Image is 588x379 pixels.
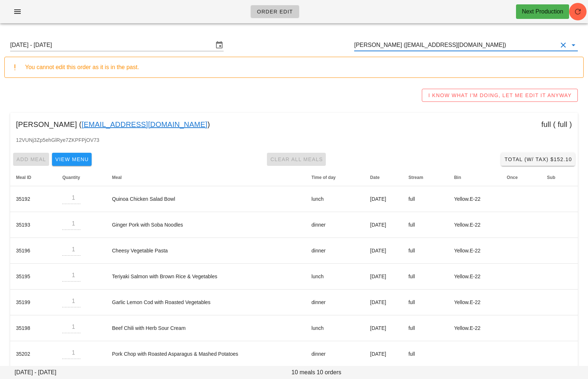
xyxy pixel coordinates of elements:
button: Clear Customer [559,41,568,49]
td: full [403,212,448,238]
span: Date [370,175,380,180]
td: [DATE] [364,341,403,367]
td: Cheesy Vegetable Pasta [106,238,306,264]
td: [DATE] [364,264,403,290]
td: dinner [306,341,364,367]
td: Ginger Pork with Soba Noodles [106,212,306,238]
td: [DATE] [364,290,403,315]
td: full [403,238,448,264]
span: View Menu [55,156,89,162]
th: Date: Not sorted. Activate to sort ascending. [364,169,403,186]
td: 35199 [10,290,56,315]
td: Pork Chop with Roasted Asparagus & Mashed Potatoes [106,341,306,367]
td: [DATE] [364,238,403,264]
td: Garlic Lemon Cod with Roasted Vegetables [106,290,306,315]
td: full [403,186,448,212]
td: 35193 [10,212,56,238]
td: Yellow.E-22 [448,186,501,212]
span: Stream [408,175,423,180]
td: Teriyaki Salmon with Brown Rice & Vegetables [106,264,306,290]
td: dinner [306,290,364,315]
th: Meal: Not sorted. Activate to sort ascending. [106,169,306,186]
span: Sub [547,175,555,180]
td: 35195 [10,264,56,290]
span: Order Edit [257,9,293,15]
span: Quantity [62,175,80,180]
td: dinner [306,238,364,264]
span: Meal [112,175,122,180]
span: Total (w/ Tax) $152.10 [504,156,572,162]
td: [DATE] [364,315,403,341]
td: Yellow.E-22 [448,264,501,290]
button: Total (w/ Tax) $152.10 [501,153,575,166]
td: Yellow.E-22 [448,238,501,264]
td: Yellow.E-22 [448,290,501,315]
th: Sub: Not sorted. Activate to sort ascending. [541,169,578,186]
span: Time of day [312,175,336,180]
div: [PERSON_NAME] ( ) full ( full ) [10,113,578,136]
span: Meal ID [16,175,31,180]
td: 35202 [10,341,56,367]
td: 35196 [10,238,56,264]
td: Yellow.E-22 [448,315,501,341]
a: Order Edit [251,5,299,18]
div: 12VUNj3Zp5ehGlRye7ZKPFPjOV73 [10,136,578,150]
th: Stream: Not sorted. Activate to sort ascending. [403,169,448,186]
td: lunch [306,315,364,341]
td: 35192 [10,186,56,212]
td: lunch [306,264,364,290]
td: Beef Chili with Herb Sour Cream [106,315,306,341]
td: [DATE] [364,212,403,238]
td: [DATE] [364,186,403,212]
th: Time of day: Not sorted. Activate to sort ascending. [306,169,364,186]
th: Once: Not sorted. Activate to sort ascending. [501,169,541,186]
td: Quinoa Chicken Salad Bowl [106,186,306,212]
a: [EMAIL_ADDRESS][DOMAIN_NAME] [81,119,207,130]
span: You cannot edit this order as it is in the past. [25,64,139,70]
button: I KNOW WHAT I'M DOING, LET ME EDIT IT ANYWAY [422,89,578,102]
td: full [403,290,448,315]
td: Yellow.E-22 [448,212,501,238]
td: lunch [306,186,364,212]
th: Quantity: Not sorted. Activate to sort ascending. [56,169,106,186]
th: Meal ID: Not sorted. Activate to sort ascending. [10,169,56,186]
td: full [403,315,448,341]
button: View Menu [52,153,92,166]
span: I KNOW WHAT I'M DOING, LET ME EDIT IT ANYWAY [428,92,572,98]
span: Bin [454,175,461,180]
td: dinner [306,212,364,238]
td: 35198 [10,315,56,341]
td: full [403,341,448,367]
span: Once [507,175,518,180]
td: full [403,264,448,290]
div: Next Production [522,7,563,16]
th: Bin: Not sorted. Activate to sort ascending. [448,169,501,186]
